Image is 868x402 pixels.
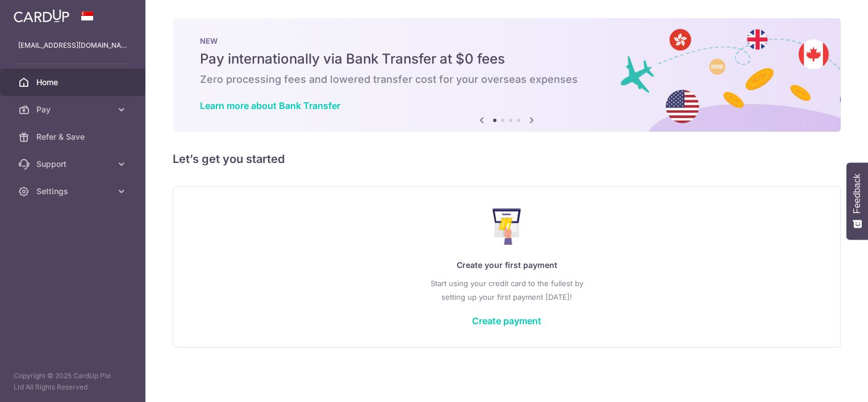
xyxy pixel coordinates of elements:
[173,18,841,132] img: Bank transfer banner
[846,162,868,240] button: Feedback - Show survey
[200,100,340,111] a: Learn more about Bank Transfer
[36,77,111,88] span: Home
[173,150,841,168] h5: Let’s get you started
[36,131,111,143] span: Refer & Save
[200,50,813,68] h5: Pay internationally via Bank Transfer at $0 fees
[472,315,541,326] a: Create payment
[200,36,813,45] p: NEW
[852,174,862,213] span: Feedback
[200,73,813,86] h6: Zero processing fees and lowered transfer cost for your overseas expenses
[36,186,111,197] span: Settings
[36,158,111,170] span: Support
[36,104,111,115] span: Pay
[14,9,69,23] img: CardUp
[493,208,521,245] img: Make Payment
[18,40,127,51] p: [EMAIL_ADDRESS][DOMAIN_NAME]
[196,277,817,304] p: Start using your credit card to the fullest by setting up your first payment [DATE]!
[196,258,817,272] p: Create your first payment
